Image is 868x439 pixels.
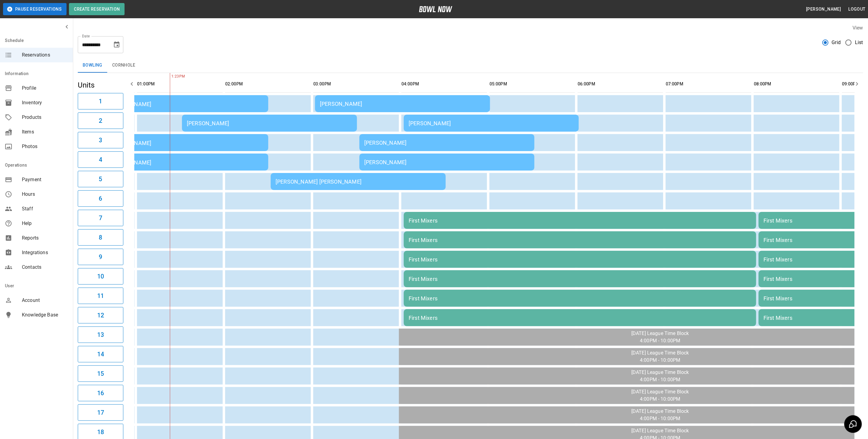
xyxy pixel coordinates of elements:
button: Logout [846,4,868,15]
button: Bowling [78,58,107,73]
h6: 14 [97,349,104,359]
th: 02:00PM [225,75,311,93]
h6: 2 [99,116,102,126]
h6: 18 [97,427,104,437]
h6: 15 [97,369,104,379]
button: 4 [78,151,123,168]
th: 01:00PM [137,75,223,93]
div: First Mixers [409,256,751,263]
span: Items [22,128,68,136]
button: Create Reservation [69,3,125,15]
button: 13 [78,327,123,343]
button: 3 [78,132,123,148]
span: Photos [22,143,68,150]
span: Staff [22,205,68,213]
span: Integrations [22,249,68,256]
span: Reports [22,234,68,242]
span: 1:23PM [170,74,171,80]
button: 5 [78,171,123,187]
span: Hours [22,191,68,198]
h6: 4 [99,155,102,164]
h5: Units [78,80,123,90]
h6: 7 [99,213,102,223]
button: 7 [78,210,123,226]
h6: 11 [97,291,104,301]
button: 16 [78,385,123,401]
span: Grid [832,39,841,46]
button: Pause Reservations [3,3,67,15]
h6: 13 [97,330,104,340]
span: Knowledge Base [22,311,68,319]
button: 14 [78,346,123,362]
h6: 10 [97,271,104,281]
span: Inventory [22,99,68,106]
button: 6 [78,190,123,207]
span: Account [22,297,68,304]
span: Profile [22,85,68,92]
h6: 9 [99,252,102,262]
button: 1 [78,93,123,109]
button: 11 [78,288,123,304]
div: [PERSON_NAME] [98,100,263,107]
label: View [853,25,863,31]
div: First Mixers [409,217,751,224]
h6: 12 [97,310,104,320]
div: First Mixers [409,295,751,302]
div: [PERSON_NAME] [409,120,574,126]
h6: 8 [99,233,102,242]
div: inventory tabs [78,58,863,73]
h6: 16 [97,388,104,398]
span: Reservations [22,51,68,59]
button: 10 [78,268,123,285]
button: Choose date, selected date is Sep 14, 2025 [111,39,123,51]
button: 12 [78,307,123,323]
h6: 17 [97,408,104,417]
button: Cornhole [107,58,140,73]
span: Contacts [22,264,68,271]
div: [PERSON_NAME] [98,158,263,166]
span: Help [22,220,68,227]
button: 2 [78,112,123,129]
th: 03:00PM [313,75,399,93]
div: [PERSON_NAME] [364,159,530,165]
div: [PERSON_NAME] [98,139,263,146]
span: Payment [22,176,68,183]
div: [PERSON_NAME] [187,120,352,126]
div: [PERSON_NAME] [320,101,485,107]
button: 17 [78,404,123,421]
div: First Mixers [409,315,751,321]
div: [PERSON_NAME] [PERSON_NAME] [276,178,441,185]
button: [PERSON_NAME] [804,4,843,15]
div: [PERSON_NAME] [364,140,530,146]
span: List [855,39,863,46]
img: logo [419,6,452,12]
h6: 6 [99,194,102,203]
h6: 1 [99,96,102,106]
button: 8 [78,229,123,246]
h6: 3 [99,135,102,145]
button: 15 [78,365,123,382]
span: Products [22,114,68,121]
div: First Mixers [409,276,751,282]
button: 9 [78,249,123,265]
h6: 5 [99,174,102,184]
div: First Mixers [409,237,751,243]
